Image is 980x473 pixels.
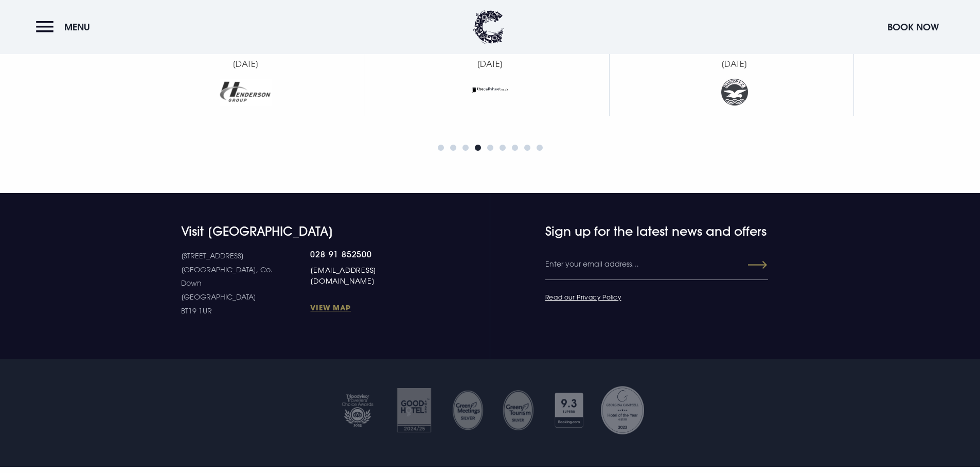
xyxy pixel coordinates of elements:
[537,145,543,151] span: Go to slide 9
[500,145,506,151] span: Go to slide 6
[451,390,484,431] img: Untitled design 35
[599,384,646,436] img: Georgina Campbell Award 2023
[181,224,423,239] h4: Visit [GEOGRAPHIC_DATA]
[438,145,444,151] span: Go to slide 1
[882,16,944,38] button: Book Now
[181,249,311,318] p: [STREET_ADDRESS] [GEOGRAPHIC_DATA], Co. Down [GEOGRAPHIC_DATA] BT19 1UR
[391,384,437,436] img: Good hotel 24 25 2
[502,390,534,431] img: GM SILVER TRANSPARENT
[545,224,728,239] h4: Sign up for the latest news and offers
[477,59,503,69] time: [DATE]
[310,249,423,259] a: 028 91 852500
[450,145,456,151] span: Go to slide 2
[475,145,481,151] span: Go to slide 4
[473,10,504,44] img: Clandeboye Lodge
[334,384,381,436] img: Tripadvisor travellers choice 2025
[310,265,423,286] a: [EMAIL_ADDRESS][DOMAIN_NAME]
[549,384,590,436] img: Booking com 1
[64,21,90,33] span: Menu
[730,256,767,274] button: Submit
[721,59,747,69] time: [DATE]
[36,16,95,38] button: Menu
[462,145,469,151] span: Go to slide 3
[487,145,493,151] span: Go to slide 5
[233,59,259,69] time: [DATE]
[545,293,621,301] a: Read our Privacy Policy
[524,145,530,151] span: Go to slide 8
[310,303,423,312] a: View Map
[545,249,768,280] input: Enter your email address…
[512,145,518,151] span: Go to slide 7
